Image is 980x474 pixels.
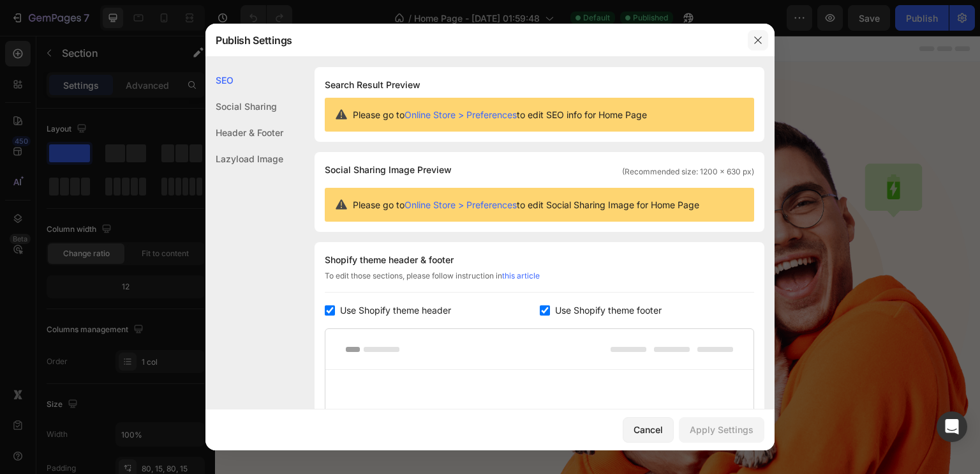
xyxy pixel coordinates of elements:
span: Use Shopify theme footer [555,303,662,318]
button: Cancel [623,417,674,443]
a: this article [502,271,540,280]
span: Please go to to edit Social Sharing Image for Home Page [353,198,699,211]
strong: Fun Cat Toys [11,144,214,181]
strong: The Most [11,105,154,142]
div: SEO [205,67,283,93]
span: (Recommended size: 1200 x 630 px) [622,166,754,178]
div: Shopify theme header & footer [325,252,754,268]
div: Apply Settings [690,423,754,436]
span: Use Shopify theme header [340,303,451,318]
a: Online Store > Preferences [405,199,517,210]
button: <p>Shop Cat Toys</p> [10,376,121,406]
div: Cancel [634,423,663,436]
strong: Love❤️️ [68,223,185,259]
strong: Your Feline Will [11,184,186,259]
button: Apply Settings [679,417,764,443]
a: Online Store > Preferences [405,109,517,120]
div: Open Intercom Messenger [937,411,967,442]
div: Social Sharing [205,93,283,119]
img: Alt Image [332,42,756,467]
div: Publish Settings [205,24,741,57]
i: Engaging, safe, and fun toys designed to keep your feline friend happy, healthy, and active all d... [11,276,286,331]
h1: Search Result Preview [325,77,754,93]
span: Please go to to edit SEO info for Home Page [353,108,647,121]
p: Shop Cat Toys [30,383,101,399]
span: Social Sharing Image Preview [325,162,452,178]
div: To edit those sections, please follow instruction in [325,270,754,293]
div: Lazyload Image [205,146,283,172]
div: Header & Footer [205,119,283,146]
